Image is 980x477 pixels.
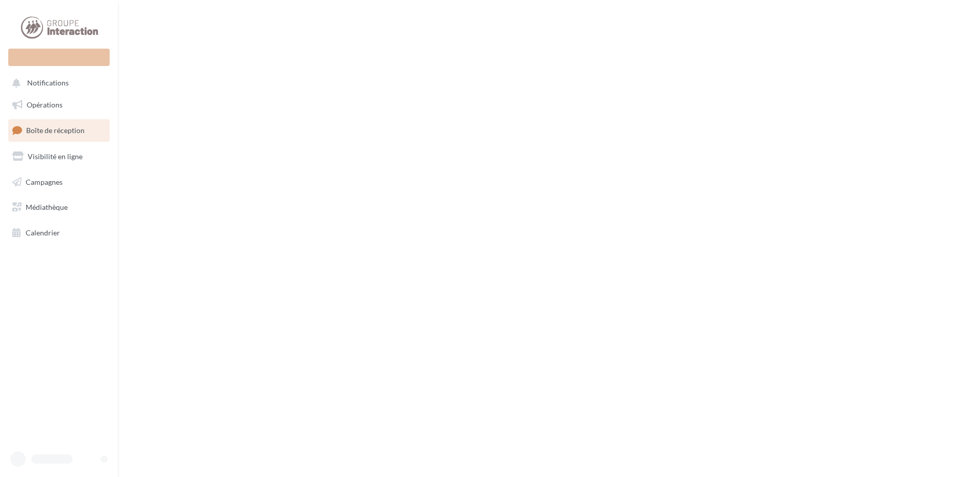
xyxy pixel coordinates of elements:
[27,100,63,109] span: Opérations
[6,146,112,167] a: Visibilité en ligne
[26,126,85,135] span: Boîte de réception
[27,79,69,88] span: Notifications
[6,119,112,141] a: Boîte de réception
[26,177,63,186] span: Campagnes
[6,197,112,218] a: Médiathèque
[6,171,112,193] a: Campagnes
[28,152,83,161] span: Visibilité en ligne
[6,94,112,116] a: Opérations
[8,49,110,66] div: Nouvelle campagne
[26,228,60,237] span: Calendrier
[26,203,68,211] span: Médiathèque
[6,222,112,244] a: Calendrier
